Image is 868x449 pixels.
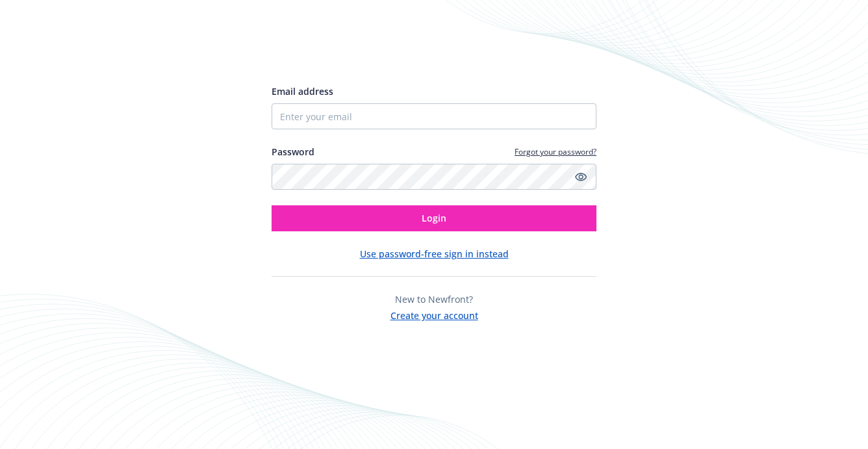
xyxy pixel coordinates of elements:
[515,146,596,157] a: Forgot your password?
[395,293,473,305] span: New to Newfront?
[272,145,314,159] label: Password
[272,205,596,231] button: Login
[390,306,478,322] button: Create your account
[360,247,509,261] button: Use password-free sign in instead
[573,169,589,185] a: Show password
[272,103,596,129] input: Enter your email
[272,85,333,97] span: Email address
[272,164,596,190] input: Enter your password
[272,38,394,60] img: Newfront logo
[422,212,446,224] span: Login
